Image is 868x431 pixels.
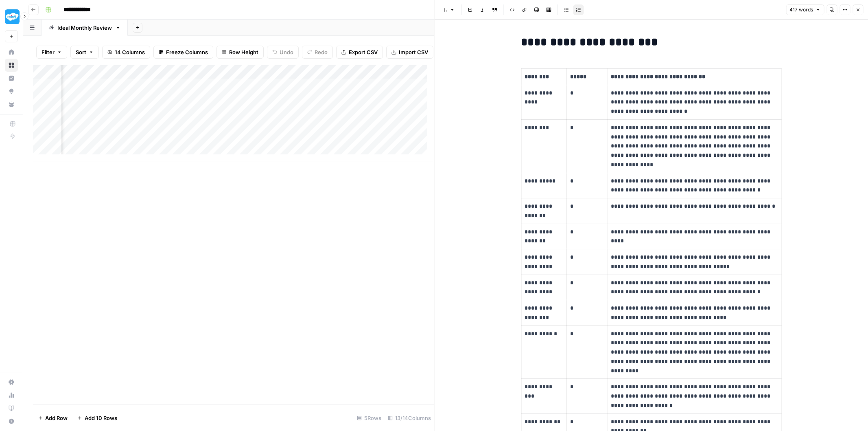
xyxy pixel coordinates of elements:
button: Export CSV [336,46,383,59]
a: Learning Hub [5,402,18,415]
span: Export CSV [349,48,378,56]
span: Redo [315,48,328,56]
span: Freeze Columns [166,48,208,56]
button: Help + Support [5,415,18,428]
a: Usage [5,389,18,402]
button: Freeze Columns [153,46,213,59]
span: 14 Columns [115,48,145,56]
button: Sort [70,46,99,59]
button: Workspace: Twinkl [5,7,18,27]
span: Sort [76,48,86,56]
a: Settings [5,376,18,389]
a: Insights [5,72,18,85]
span: 417 words [789,6,813,13]
button: Add 10 Rows [72,411,122,424]
div: Ideal Monthly Review [57,24,112,32]
span: Row Height [229,48,258,56]
button: Import CSV [386,46,433,59]
img: Twinkl Logo [5,9,20,24]
a: Opportunities [5,85,18,98]
span: Add 10 Rows [85,414,117,422]
span: Undo [280,48,293,56]
a: Your Data [5,98,18,111]
a: Browse [5,59,18,72]
span: Import CSV [399,48,428,56]
span: Add Row [45,414,68,422]
div: 5 Rows [354,411,385,424]
button: Add Row [33,411,72,424]
span: Filter [42,48,55,56]
button: 417 words [786,4,824,15]
a: Ideal Monthly Review [42,20,128,36]
button: Filter [36,46,67,59]
div: 13/14 Columns [385,411,434,424]
button: Row Height [216,46,264,59]
a: Home [5,46,18,59]
button: Redo [302,46,333,59]
button: Undo [267,46,299,59]
button: 14 Columns [102,46,150,59]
